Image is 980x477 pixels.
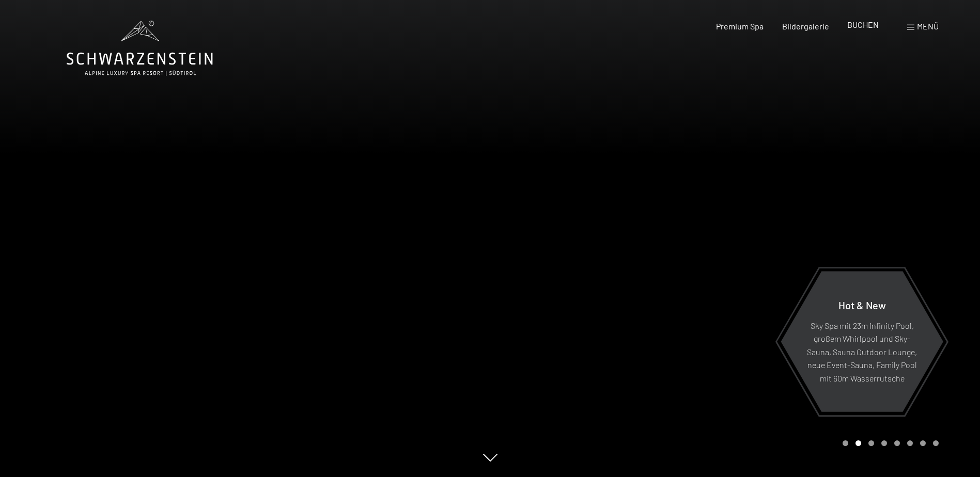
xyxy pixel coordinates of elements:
div: Carousel Page 3 [868,440,874,446]
div: Carousel Page 2 (Current Slide) [855,440,861,446]
a: Hot & New Sky Spa mit 23m Infinity Pool, großem Whirlpool und Sky-Sauna, Sauna Outdoor Lounge, ne... [780,271,944,412]
div: Carousel Page 6 [907,440,913,446]
span: Menü [917,21,939,31]
div: Carousel Pagination [839,440,939,446]
a: BUCHEN [847,20,879,29]
span: Hot & New [838,298,886,311]
p: Sky Spa mit 23m Infinity Pool, großem Whirlpool und Sky-Sauna, Sauna Outdoor Lounge, neue Event-S... [806,319,918,385]
div: Carousel Page 7 [920,440,926,446]
a: Bildergalerie [782,21,829,31]
div: Carousel Page 8 [933,440,939,446]
div: Carousel Page 5 [894,440,900,446]
div: Carousel Page 1 [843,440,848,446]
a: Premium Spa [716,21,764,31]
div: Carousel Page 4 [881,440,887,446]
